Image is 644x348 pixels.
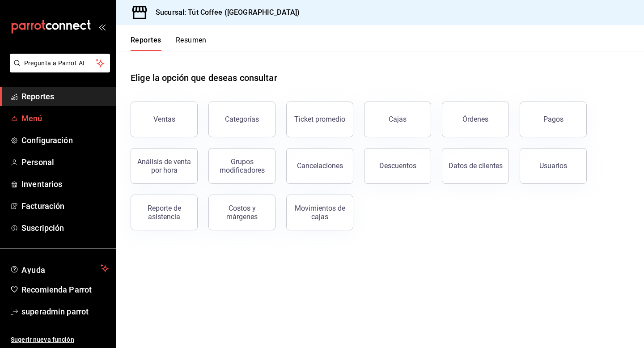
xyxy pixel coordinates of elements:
span: superadmin parrot [21,306,109,318]
h1: Elige la opción que deseas consultar [131,71,277,85]
span: Pregunta a Parrot AI [24,59,96,68]
span: Configuración [21,134,109,146]
div: Órdenes [462,115,488,123]
div: navigation tabs [131,36,207,51]
span: Reportes [21,90,109,102]
button: Reporte de asistencia [131,195,198,230]
button: Descuentos [364,148,431,184]
div: Cancelaciones [297,161,343,170]
button: Movimientos de cajas [286,195,353,230]
span: Recomienda Parrot [21,284,109,296]
button: Usuarios [520,148,587,184]
div: Pagos [543,115,563,123]
a: Pregunta a Parrot AI [6,65,110,74]
div: Datos de clientes [449,161,503,170]
div: Movimientos de cajas [292,204,347,221]
div: Análisis de venta por hora [136,157,192,174]
button: Cancelaciones [286,148,353,184]
button: Costos y márgenes [208,195,275,230]
div: Grupos modificadores [214,157,270,174]
button: Ventas [131,102,198,137]
button: Órdenes [442,102,509,137]
span: Suscripción [21,222,109,234]
div: Ticket promedio [294,115,345,123]
div: Cajas [389,114,407,125]
button: Ticket promedio [286,102,353,137]
button: Datos de clientes [442,148,509,184]
button: Categorías [208,102,275,137]
span: Sugerir nueva función [11,335,109,344]
button: open_drawer_menu [98,23,106,30]
button: Grupos modificadores [208,148,275,184]
span: Facturación [21,200,109,212]
a: Cajas [364,102,431,137]
button: Reportes [131,36,161,51]
span: Inventarios [21,178,109,190]
button: Pregunta a Parrot AI [10,54,110,72]
div: Descuentos [379,161,416,170]
h3: Sucursal: Tüt Coffee ([GEOGRAPHIC_DATA]) [148,7,300,18]
button: Pagos [520,102,587,137]
span: Personal [21,156,109,168]
button: Resumen [176,36,207,51]
div: Categorías [225,115,259,123]
button: Análisis de venta por hora [131,148,198,184]
div: Costos y márgenes [214,204,270,221]
div: Reporte de asistencia [136,204,192,221]
div: Usuarios [539,161,567,170]
div: Ventas [153,115,175,123]
span: Ayuda [21,263,97,274]
span: Menú [21,112,109,124]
